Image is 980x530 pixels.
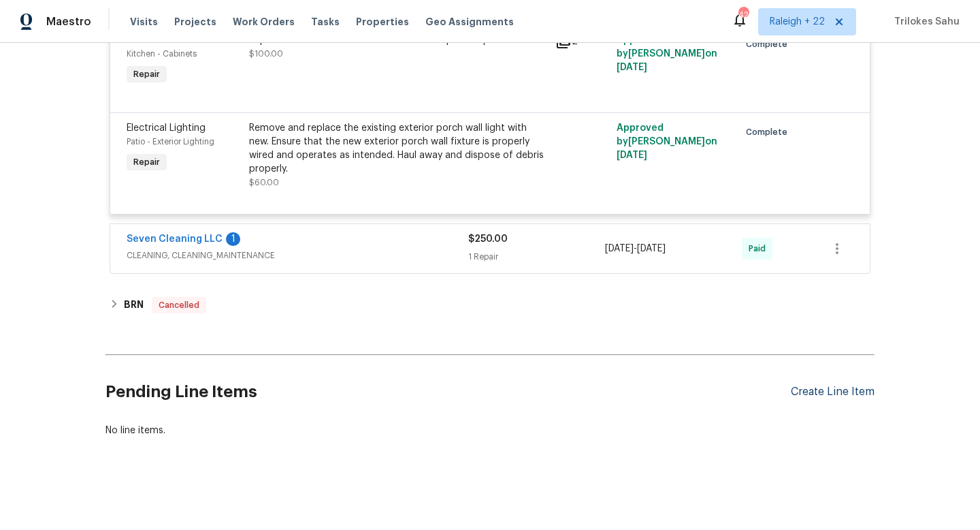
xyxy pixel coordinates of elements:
[617,35,717,72] span: Approved by [PERSON_NAME] on
[617,123,717,160] span: Approved by [PERSON_NAME] on
[105,360,791,424] h2: Pending Line Items
[749,242,771,255] span: Paid
[605,242,666,255] span: -
[249,121,547,176] div: Remove and replace the existing exterior porch wall light with new. Ensure that the new exterior ...
[233,15,295,29] span: Work Orders
[128,67,165,81] span: Repair
[130,15,158,29] span: Visits
[425,15,514,29] span: Geo Assignments
[127,138,214,146] span: Patio - Exterior Lighting
[46,15,91,29] span: Maestro
[468,234,508,244] span: $250.00
[153,298,205,312] span: Cancelled
[889,15,960,29] span: Trilokes Sahu
[105,424,875,437] div: No line items.
[746,37,793,51] span: Complete
[311,17,340,27] span: Tasks
[124,297,144,313] h6: BRN
[617,63,647,72] span: [DATE]
[738,8,748,22] div: 422
[791,386,875,399] div: Create Line Item
[174,15,216,29] span: Projects
[249,178,279,187] span: $60.00
[356,15,409,29] span: Properties
[770,15,825,29] span: Raleigh + 22
[127,123,206,133] span: Electrical Lighting
[605,244,634,253] span: [DATE]
[127,50,197,58] span: Kitchen - Cabinets
[226,232,240,246] div: 1
[128,155,165,169] span: Repair
[127,249,468,262] span: CLEANING, CLEANING_MAINTENANCE
[249,50,283,58] span: $100.00
[637,244,666,253] span: [DATE]
[468,250,605,264] div: 1 Repair
[746,125,793,139] span: Complete
[617,151,647,160] span: [DATE]
[105,289,875,322] div: BRN Cancelled
[127,234,223,244] a: Seven Cleaning LLC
